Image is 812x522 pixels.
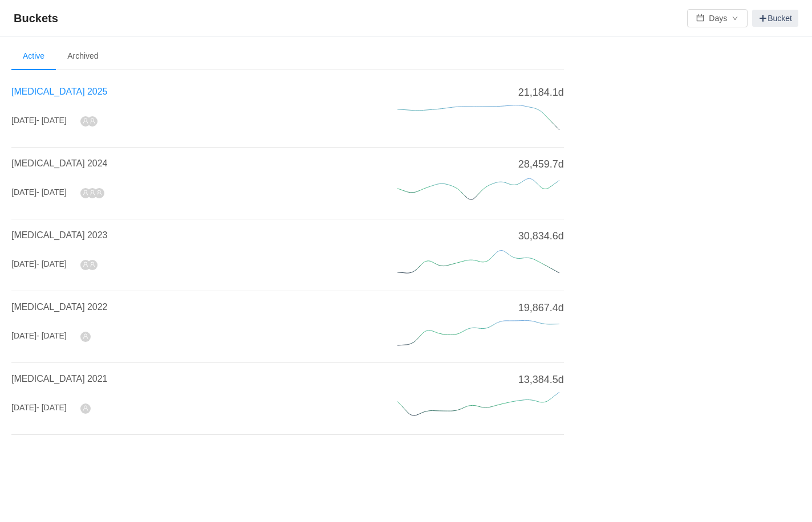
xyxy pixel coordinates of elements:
i: icon: user [96,190,102,195]
span: Buckets [14,9,65,27]
i: icon: user [90,118,95,124]
span: 13,384.5d [518,372,564,388]
li: Archived [56,43,109,70]
span: - [DATE] [36,331,67,340]
span: - [DATE] [36,259,67,268]
i: icon: user [83,405,88,411]
span: - [DATE] [36,116,67,125]
a: [MEDICAL_DATA] 2021 [11,374,107,384]
span: 21,184.1d [518,85,564,100]
div: [DATE] [11,258,67,270]
i: icon: user [90,262,95,267]
i: icon: user [83,190,88,195]
div: [DATE] [11,402,67,414]
button: icon: calendarDaysicon: down [687,9,748,27]
span: 30,834.6d [518,229,564,244]
a: [MEDICAL_DATA] 2024 [11,158,107,168]
span: - [DATE] [36,403,67,412]
a: Bucket [752,10,798,27]
i: icon: user [83,262,88,267]
span: 19,867.4d [518,300,564,316]
li: Active [11,43,56,70]
i: icon: user [83,333,88,339]
i: icon: user [83,118,88,124]
a: [MEDICAL_DATA] 2023 [11,230,107,240]
i: icon: user [90,190,95,195]
a: [MEDICAL_DATA] 2022 [11,302,107,312]
div: [DATE] [11,186,67,198]
div: [DATE] [11,115,67,127]
a: [MEDICAL_DATA] 2025 [11,87,107,96]
span: 28,459.7d [518,157,564,172]
div: [DATE] [11,330,67,342]
span: - [DATE] [36,187,67,197]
